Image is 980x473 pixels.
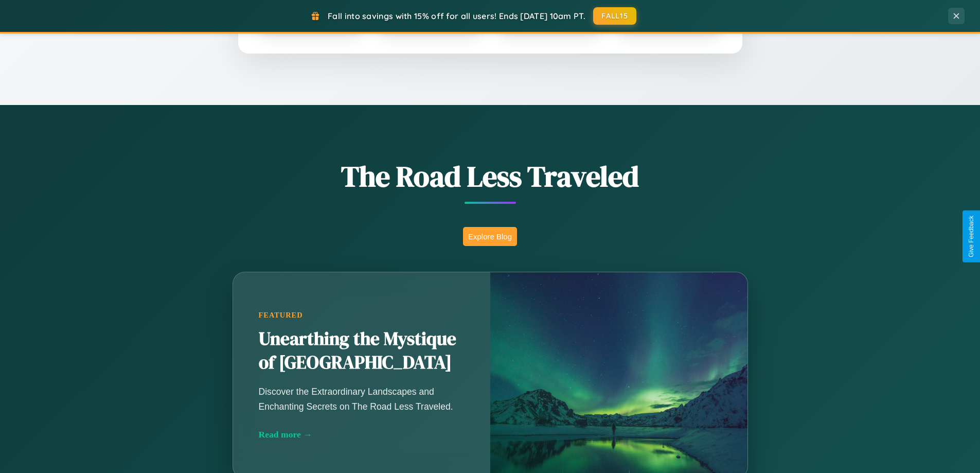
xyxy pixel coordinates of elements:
h2: Unearthing the Mystique of [GEOGRAPHIC_DATA] [259,327,465,375]
button: Explore Blog [463,227,517,246]
div: Featured [259,311,465,320]
div: Read more → [259,429,465,440]
button: FALL15 [593,7,636,25]
h1: The Road Less Traveled [182,156,799,196]
span: Fall into savings with 15% off for all users! Ends [DATE] 10am PT. [328,11,585,21]
div: Give Feedback [968,216,975,257]
p: Discover the Extraordinary Landscapes and Enchanting Secrets on The Road Less Traveled. [259,384,465,413]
